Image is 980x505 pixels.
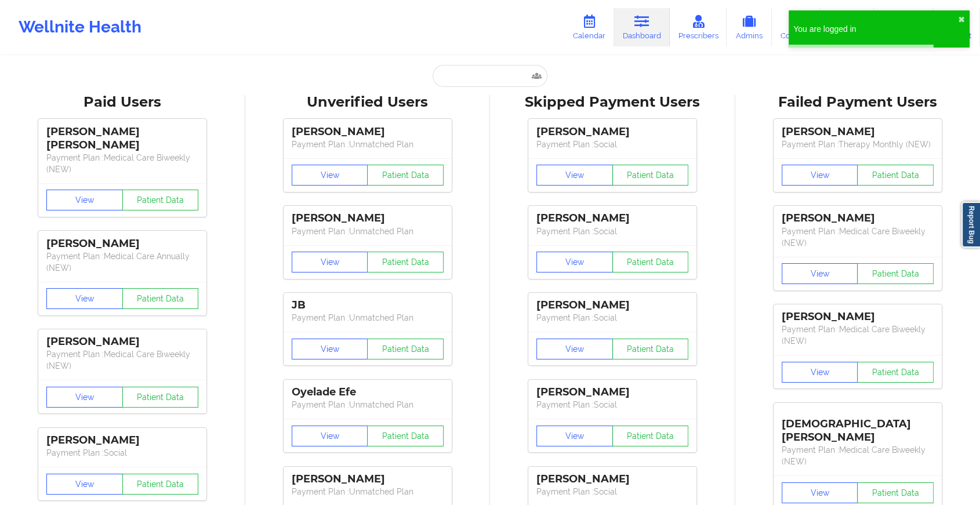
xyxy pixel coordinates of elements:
button: Patient Data [122,387,199,408]
button: View [536,426,613,446]
p: Payment Plan : Medical Care Biweekly (NEW) [46,152,198,175]
a: Calendar [564,8,614,46]
button: Patient Data [367,339,444,359]
p: Payment Plan : Unmatched Plan [292,226,444,237]
div: [PERSON_NAME] [536,299,688,312]
div: Failed Payment Users [743,93,972,111]
div: [PERSON_NAME] [536,473,688,486]
button: Patient Data [122,288,199,309]
p: Payment Plan : Social [46,447,198,459]
button: close [958,15,965,24]
div: [PERSON_NAME] [782,310,934,324]
button: View [292,165,368,186]
div: Skipped Payment Users [498,93,727,111]
div: Paid Users [8,93,237,111]
button: View [292,252,368,273]
button: View [782,263,858,284]
p: Payment Plan : Medical Care Biweekly (NEW) [782,444,934,467]
button: View [292,426,368,446]
div: [PERSON_NAME] [292,125,444,139]
div: [PERSON_NAME] [46,434,198,447]
div: [PERSON_NAME] [292,473,444,486]
div: [PERSON_NAME] [782,212,934,225]
p: Payment Plan : Social [536,312,688,324]
button: View [46,288,123,309]
p: Payment Plan : Unmatched Plan [292,399,444,410]
div: [PERSON_NAME] [536,212,688,225]
div: [PERSON_NAME] [536,125,688,139]
div: [PERSON_NAME] [782,125,934,139]
p: Payment Plan : Medical Care Biweekly (NEW) [782,226,934,249]
button: Patient Data [857,482,934,503]
p: Payment Plan : Social [536,486,688,497]
div: [PERSON_NAME] [PERSON_NAME] [46,125,198,152]
p: Payment Plan : Medical Care Biweekly (NEW) [782,324,934,347]
p: Payment Plan : Therapy Monthly (NEW) [782,139,934,150]
button: View [782,165,858,186]
button: Patient Data [367,165,444,186]
button: View [782,482,858,503]
button: Patient Data [612,252,689,273]
button: View [46,190,123,210]
div: [PERSON_NAME] [536,386,688,399]
div: [DEMOGRAPHIC_DATA][PERSON_NAME] [782,409,934,444]
p: Payment Plan : Unmatched Plan [292,486,444,497]
button: Patient Data [857,362,934,383]
div: [PERSON_NAME] [46,335,198,348]
button: Patient Data [367,426,444,446]
p: Payment Plan : Unmatched Plan [292,312,444,324]
button: Patient Data [612,165,689,186]
button: Patient Data [367,252,444,273]
div: [PERSON_NAME] [46,237,198,250]
button: View [46,387,123,408]
p: Payment Plan : Unmatched Plan [292,139,444,150]
button: Patient Data [122,190,199,210]
a: Dashboard [614,8,670,46]
button: View [46,474,123,495]
p: Payment Plan : Social [536,226,688,237]
button: Patient Data [122,474,199,495]
button: View [536,252,613,273]
a: Report Bug [961,202,980,248]
p: Payment Plan : Medical Care Biweekly (NEW) [46,348,198,372]
button: Patient Data [612,339,689,359]
div: Unverified Users [253,93,482,111]
button: View [292,339,368,359]
button: View [536,165,613,186]
p: Payment Plan : Social [536,139,688,150]
div: Oyelade Efe [292,386,444,399]
div: You are logged in [793,23,958,35]
a: Admins [727,8,772,46]
button: Patient Data [857,263,934,284]
button: View [536,339,613,359]
div: [PERSON_NAME] [292,212,444,225]
button: View [782,362,858,383]
button: Patient Data [612,426,689,446]
div: JB [292,299,444,312]
p: Payment Plan : Medical Care Annually (NEW) [46,250,198,274]
p: Payment Plan : Social [536,399,688,410]
a: Coaches [772,8,820,46]
button: Patient Data [857,165,934,186]
a: Prescribers [670,8,727,46]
